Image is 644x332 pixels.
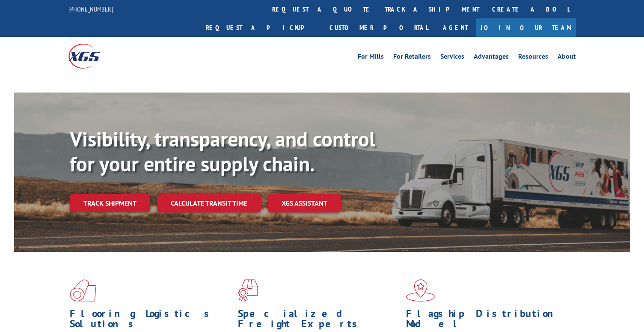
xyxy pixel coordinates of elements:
a: Track shipment [70,194,150,212]
a: About [558,53,576,63]
a: For Retailers [393,53,431,63]
a: For Mills [358,53,384,63]
a: XGS ASSISTANT [268,194,341,212]
a: Advantages [474,53,509,63]
a: Calculate transit time [157,194,261,212]
a: Services [440,53,464,63]
img: xgs-icon-flagship-distribution-model-red [406,279,436,302]
a: [PHONE_NUMBER] [68,5,113,13]
b: Visibility, transparency, and control for your entire supply chain. [70,126,375,177]
a: Agent [434,18,476,37]
a: Resources [518,53,548,63]
img: xgs-icon-total-supply-chain-intelligence-red [70,279,96,302]
a: Request a pickup [199,18,323,37]
a: Join Our Team [476,18,576,37]
a: Customer Portal [323,18,434,37]
img: xgs-icon-focused-on-flooring-red [238,279,258,302]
